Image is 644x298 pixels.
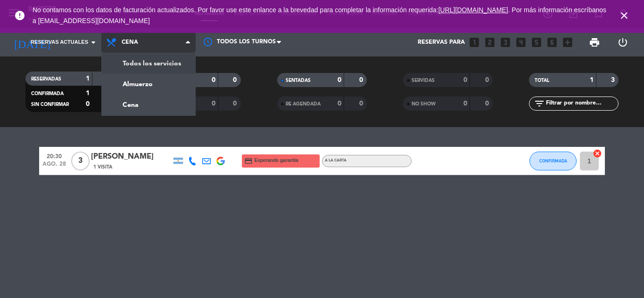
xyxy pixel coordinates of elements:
[244,157,253,165] i: credit_card
[216,157,225,165] img: google-logo.png
[71,152,90,170] span: 3
[86,90,90,97] strong: 1
[485,77,491,83] strong: 0
[33,6,606,24] span: No contamos con los datos de facturación actualizados. Por favor use este enlance a la brevedad p...
[412,102,436,106] span: NO SHOW
[93,163,112,171] span: 1 Visita
[485,100,491,107] strong: 0
[102,53,195,74] a: Todos los servicios
[86,75,90,82] strong: 1
[286,78,311,83] span: SENTADAS
[463,77,467,83] strong: 0
[325,159,347,162] span: A LA CARTA
[7,32,57,53] i: [DATE]
[545,98,618,109] input: Filtrar por nombre...
[530,36,543,48] i: looks_5
[286,102,321,106] span: RE AGENDADA
[14,10,25,21] i: error
[535,78,549,83] span: TOTAL
[88,37,99,48] i: arrow_drop_down
[31,77,61,81] span: RESERVADAS
[31,102,69,107] span: SIN CONFIRMAR
[359,77,365,83] strong: 0
[468,36,480,48] i: looks_one
[546,36,558,48] i: looks_6
[42,150,66,161] span: 20:30
[91,151,171,163] div: [PERSON_NAME]
[619,10,630,21] i: close
[31,91,64,96] span: CONFIRMADA
[617,37,628,48] i: power_settings_new
[233,100,239,107] strong: 0
[593,149,602,158] i: cancel
[589,37,600,48] span: print
[255,157,298,164] span: Esperando garantía
[534,98,545,109] i: filter_list
[499,36,512,48] i: looks_3
[31,38,88,47] span: Reservas actuales
[515,36,527,48] i: looks_4
[412,78,435,83] span: SERVIDAS
[233,77,239,83] strong: 0
[359,100,365,107] strong: 0
[418,39,465,46] span: Reservas para
[102,74,195,95] a: Almuerzo
[529,152,577,170] button: CONFIRMADA
[212,100,215,107] strong: 0
[102,95,195,115] a: Cena
[609,28,637,56] div: LOG OUT
[463,100,467,107] strong: 0
[33,6,606,24] a: . Por más información escríbanos a [EMAIL_ADDRESS][DOMAIN_NAME]
[86,101,90,107] strong: 0
[539,158,567,163] span: CONFIRMADA
[484,36,496,48] i: looks_two
[590,77,594,83] strong: 1
[611,77,617,83] strong: 3
[561,36,574,48] i: add_box
[438,6,508,14] a: [URL][DOMAIN_NAME]
[338,77,341,83] strong: 0
[122,39,138,46] span: Cena
[212,77,215,83] strong: 0
[338,100,341,107] strong: 0
[42,161,66,172] span: ago. 28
